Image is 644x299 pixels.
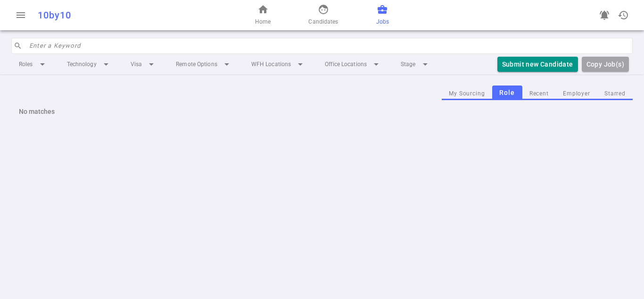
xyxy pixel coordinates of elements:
[318,4,329,15] span: face
[168,56,240,73] li: Remote Options
[376,4,389,26] a: Jobs
[244,56,314,73] li: WFH Locations
[497,57,578,72] button: Submit new Candidate
[599,9,610,21] span: notifications_active
[255,4,271,26] a: Home
[376,17,389,26] span: Jobs
[492,85,522,100] button: Role
[595,6,614,25] a: Go to see announcements
[308,4,338,26] a: Candidates
[522,87,556,100] button: Recent
[614,6,633,25] button: Open history
[14,42,22,50] span: search
[59,56,119,73] li: Technology
[618,9,629,21] span: history
[597,87,633,100] button: Starred
[15,9,26,21] span: menu
[556,87,597,100] button: Employer
[442,87,492,100] button: My Sourcing
[11,100,633,123] div: No matches
[11,6,30,25] button: Open menu
[393,56,438,73] li: Stage
[11,56,56,73] li: Roles
[377,4,388,15] span: business_center
[257,4,269,15] span: home
[255,17,271,26] span: Home
[38,9,211,21] div: 10by10
[317,56,389,73] li: Office Locations
[123,56,165,73] li: Visa
[308,17,338,26] span: Candidates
